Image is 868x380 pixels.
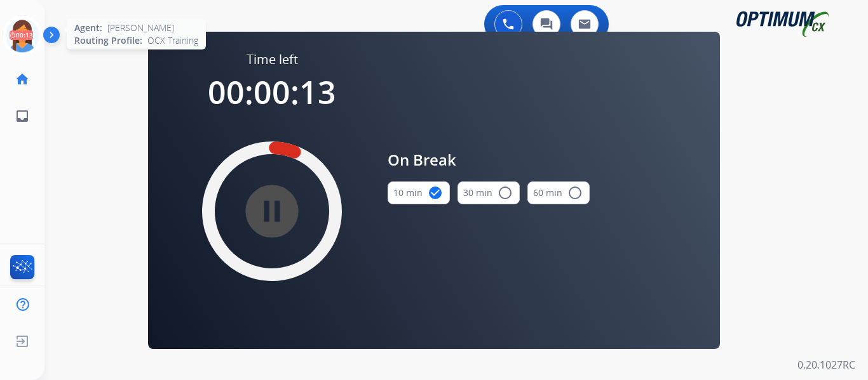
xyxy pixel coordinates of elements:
span: Time left [247,51,298,69]
mat-icon: radio_button_unchecked [567,185,583,200]
span: [PERSON_NAME] [107,22,174,34]
span: 00:00:13 [208,70,336,114]
span: On Break [388,148,590,171]
span: OCX Training [147,34,198,47]
mat-icon: inbox [15,108,30,124]
span: Routing Profile: [74,34,142,47]
mat-icon: pause_circle_filled [264,204,280,219]
mat-icon: radio_button_unchecked [498,185,513,200]
mat-icon: home [15,72,30,87]
mat-icon: check_circle [428,185,443,200]
button: 10 min [388,181,450,204]
button: 60 min [527,181,590,204]
button: 30 min [458,181,520,204]
span: Agent: [74,22,102,34]
p: 0.20.1027RC [797,357,855,372]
